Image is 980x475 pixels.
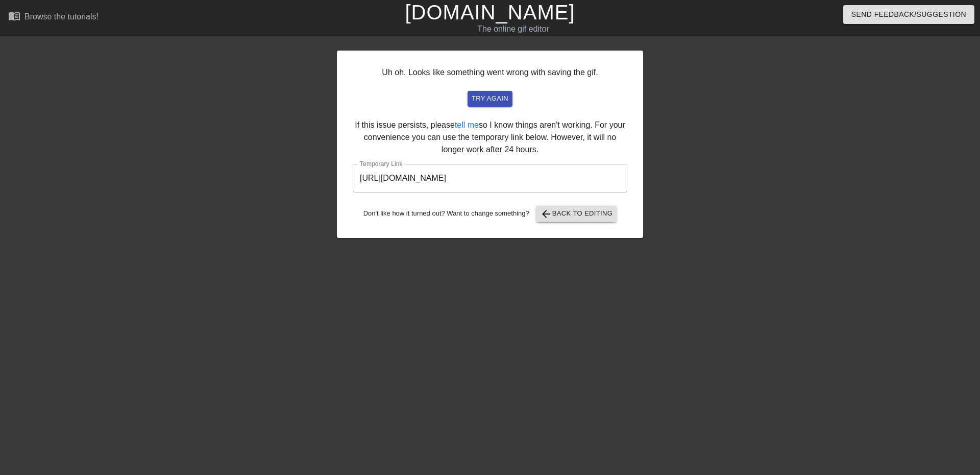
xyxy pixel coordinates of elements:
[337,51,643,238] div: Uh oh. Looks like something went wrong with saving the gif. If this issue persists, please so I k...
[24,12,99,21] div: Browse the tutorials!
[468,91,512,107] button: try again
[8,10,20,22] span: menu_book
[540,208,552,220] span: arrow_back
[405,1,575,23] a: [DOMAIN_NAME]
[353,206,627,222] div: Don't like how it turned out? Want to change something?
[540,208,613,220] span: Back to Editing
[472,93,508,105] span: try again
[353,164,627,193] input: bare
[536,206,617,222] button: Back to Editing
[843,5,974,24] button: Send Feedback/Suggestion
[332,23,695,35] div: The online gif editor
[851,8,966,21] span: Send Feedback/Suggestion
[455,121,479,129] a: tell me
[8,10,99,26] a: Browse the tutorials!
